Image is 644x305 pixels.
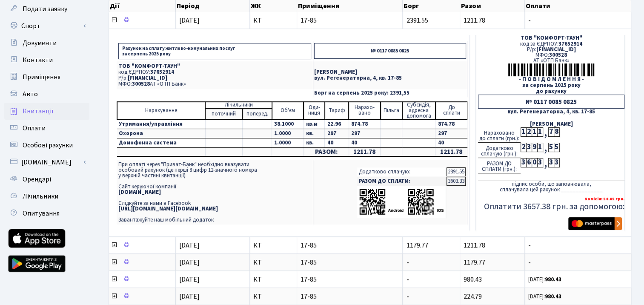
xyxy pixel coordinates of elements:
[253,17,294,24] span: КТ
[478,47,624,52] div: Р/р:
[179,16,200,25] span: [DATE]
[303,138,325,147] td: кв.
[118,205,218,213] b: [URL][DOMAIN_NAME][DOMAIN_NAME]
[532,158,537,167] div: 0
[528,242,627,249] span: -
[464,241,485,250] span: 1211.78
[117,129,205,138] td: Охорона
[117,119,205,129] td: Утримання/управління
[526,127,532,137] div: 2
[4,154,89,171] a: [DOMAIN_NAME]
[301,259,399,266] span: 17-85
[23,55,53,65] span: Контакти
[301,276,399,283] span: 17-85
[558,40,582,48] span: 37652914
[349,102,380,119] td: Нарахо- вано
[23,124,46,133] span: Оплати
[435,138,467,147] td: 40
[243,109,272,119] td: поперед.
[528,276,561,283] small: [DATE]:
[301,17,399,24] span: 17-85
[4,137,89,154] a: Особові рахунки
[23,192,58,201] span: Лічильники
[478,201,624,212] h5: Оплатити 3657.38 грн. за допомогою:
[435,119,467,129] td: 874.78
[205,102,272,109] td: Лічильники
[464,292,482,301] span: 224.79
[548,127,554,137] div: 7
[464,275,482,284] span: 980.43
[543,143,548,152] div: ,
[584,196,624,202] b: Комісія: 54.05 грн.
[179,275,200,284] span: [DATE]
[435,147,467,156] td: 1211.78
[359,188,444,216] img: apps-qrcodes.png
[528,259,627,266] span: -
[478,95,624,109] div: № 0117 0085 0825
[303,147,349,156] td: РАЗОМ:
[272,129,303,138] td: 1.0000
[464,258,485,267] span: 1179.77
[118,188,161,196] b: [DOMAIN_NAME]
[4,17,89,35] a: Спорт
[272,102,303,119] td: Об'єм
[117,160,313,224] td: При оплаті через "Приват-Банк" необхідно вказувати особовий рахунок (це перші 8 цифр 12-значного ...
[447,167,466,176] td: 2391.55
[536,46,576,53] span: [FINANCIAL_ID]
[4,120,89,137] a: Оплати
[349,129,380,138] td: 297
[118,43,311,59] p: Рахунок на сплату житлово-комунальних послуг за серпень 2025 року
[253,293,294,300] span: КТ
[554,127,559,137] div: 8
[150,68,174,76] span: 37652914
[325,119,349,129] td: 22.96
[478,77,624,82] div: - П О В І Д О М Л Е Н Н Я -
[179,292,200,301] span: [DATE]
[179,241,200,250] span: [DATE]
[128,74,167,82] span: [FINANCIAL_ID]
[478,83,624,88] div: за серпень 2025 року
[526,143,532,152] div: 3
[272,119,303,129] td: 38.1000
[205,109,243,119] td: поточний
[117,138,205,147] td: Домофонна система
[406,292,409,301] span: -
[253,259,294,266] span: КТ
[435,102,467,119] td: До cплати
[554,158,559,167] div: 3
[118,81,311,87] p: МФО: АТ «ОТП Банк»
[314,75,466,81] p: вул. Регенераторна, 4, кв. 17-85
[303,119,325,129] td: кв.м
[314,43,466,59] p: № 0117 0085 0825
[406,241,428,250] span: 1179.77
[532,127,537,137] div: 1
[537,143,543,152] div: 1
[23,209,60,218] span: Опитування
[4,171,89,188] a: Орендарі
[447,177,466,186] td: 3603.33
[554,143,559,152] div: 5
[406,16,428,25] span: 2391.55
[23,89,38,99] span: Авто
[478,41,624,47] div: код за ЄДРПОУ:
[349,138,380,147] td: 40
[272,138,303,147] td: 1.0000
[253,276,294,283] span: КТ
[478,127,521,143] div: Нараховано до сплати (грн.):
[537,158,543,167] div: 3
[325,138,349,147] td: 40
[301,293,399,300] span: 17-85
[478,158,521,173] div: РАЗОМ ДО СПЛАТИ (грн.):
[526,158,532,167] div: 6
[402,102,435,119] td: Субсидія, адресна допомога
[357,177,446,186] td: РАЗОМ ДО СПЛАТИ:
[478,35,624,41] div: ТОВ "КОМФОРТ-ТАУН"
[118,63,311,69] p: ТОВ "КОМФОРТ-ТАУН"
[4,205,89,222] a: Опитування
[118,69,311,75] p: код ЄДРПОУ:
[543,127,548,137] div: ,
[4,52,89,69] a: Контакти
[303,102,325,119] td: Оди- ниця
[464,16,485,25] span: 1211.78
[253,242,294,249] span: КТ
